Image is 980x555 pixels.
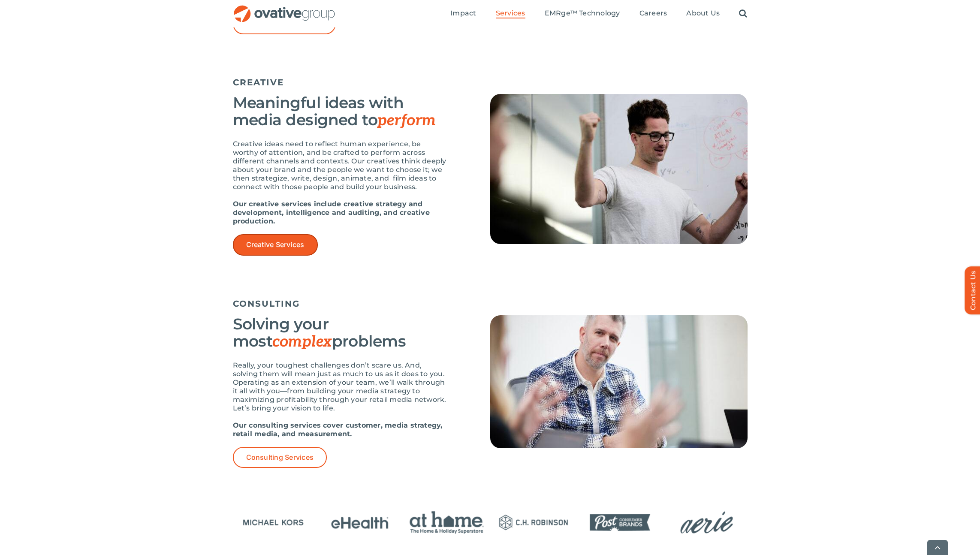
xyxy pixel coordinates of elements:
span: About Us [686,9,720,18]
h5: CREATIVE [233,77,748,87]
a: Careers [639,9,667,18]
span: complex [272,332,332,351]
span: EMRge™ Technology [545,9,620,18]
a: Consulting Services [233,447,327,468]
strong: Our consulting services cover customer, media strategy, retail media, and measurement. [233,421,443,438]
div: 15 / 24 [406,506,487,541]
h5: CONSULTING [233,299,748,309]
p: Really, your toughest challenges don’t scare us. And, solving them will mean just as much to us a... [233,361,447,413]
img: Services – Creative [490,94,748,244]
img: Services – Consulting [490,315,748,448]
div: 13 / 24 [232,506,314,541]
span: Impact [450,9,476,18]
a: Search [739,9,747,18]
a: EMRge™ Technology [545,9,620,18]
div: 14 / 24 [320,506,401,541]
span: Services [496,9,525,18]
span: Creative Services [246,241,305,249]
p: Creative ideas need to reflect human experience, be worthy of attention, and be crafted to perfor... [233,140,447,191]
div: 18 / 24 [666,506,747,541]
h3: Solving your most problems [233,315,447,350]
div: 16 / 24 [493,506,574,541]
a: Impact [450,9,476,18]
a: Services [496,9,525,18]
strong: Our creative services include creative strategy and development, intelligence and auditing, and c... [233,200,430,225]
a: Creative Services [233,234,318,255]
span: Consulting Services [246,453,314,461]
span: Careers [639,9,667,18]
a: About Us [686,9,720,18]
div: 17 / 24 [579,506,660,541]
a: OG_Full_horizontal_RGB [233,4,336,12]
h3: Meaningful ideas with media designed to [233,94,447,129]
span: perform [377,111,435,130]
